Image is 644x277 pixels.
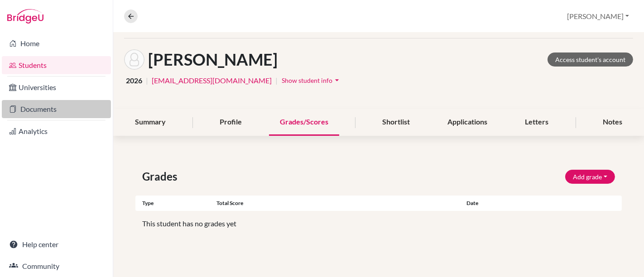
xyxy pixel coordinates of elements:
[135,199,216,207] div: Type
[142,168,181,185] span: Grades
[332,76,341,85] i: arrow_drop_down
[2,56,111,74] a: Students
[2,78,111,96] a: Universities
[563,8,633,25] button: [PERSON_NAME]
[2,235,111,253] a: Help center
[148,50,278,69] h1: [PERSON_NAME]
[2,100,111,118] a: Documents
[437,109,498,136] div: Applications
[126,75,142,86] span: 2026
[124,49,144,70] img: Pedro Paiva's avatar
[460,199,582,207] div: Date
[2,34,111,53] a: Home
[282,76,332,84] span: Show student info
[142,218,615,229] p: This student has no grades yet
[371,109,421,136] div: Shortlist
[2,122,111,140] a: Analytics
[216,199,460,207] div: Total score
[514,109,560,136] div: Letters
[565,170,615,184] button: Add grade
[592,109,633,136] div: Notes
[209,109,253,136] div: Profile
[124,109,177,136] div: Summary
[269,109,339,136] div: Grades/Scores
[275,75,278,86] span: |
[146,75,148,86] span: |
[152,75,272,86] a: [EMAIL_ADDRESS][DOMAIN_NAME]
[281,73,342,87] button: Show student infoarrow_drop_down
[7,9,43,24] img: Bridge-U
[2,257,111,275] a: Community
[548,53,633,67] a: Access student's account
